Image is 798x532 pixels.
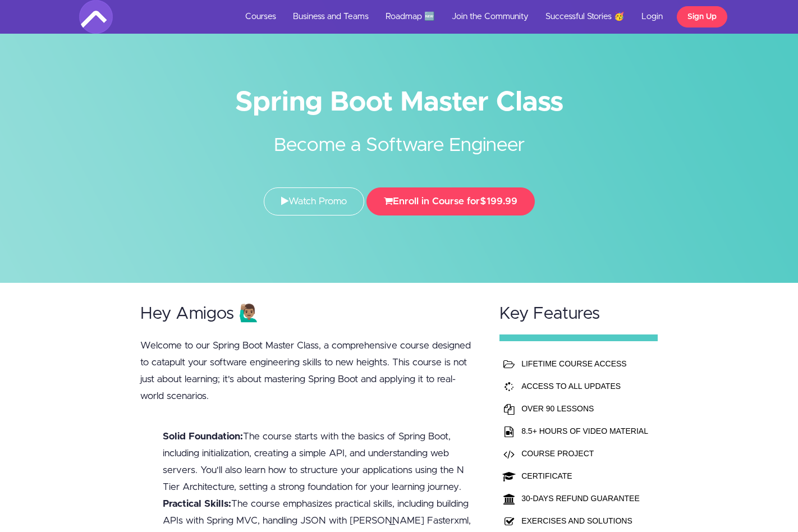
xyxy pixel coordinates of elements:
[163,428,478,496] li: The course starts with the basics of Spring Boot, including initialization, creating a simple API...
[163,499,231,508] b: Practical Skills:
[519,487,651,510] td: 30-DAYS REFUND GUARANTEE
[677,6,727,27] a: Sign Up
[499,305,658,323] h2: Key Features
[519,510,651,532] td: EXERCISES AND SOLUTIONS
[519,420,651,442] td: 8.5+ HOURS OF VIDEO MATERIAL
[519,352,651,375] td: LIFETIME COURSE ACCESS
[163,432,243,441] b: Solid Foundation:
[366,187,535,215] button: Enroll in Course for$199.99
[189,115,609,159] h2: Become a Software Engineer
[519,465,651,487] td: CERTIFICATE
[79,90,719,115] h1: Spring Boot Master Class
[264,187,364,215] a: Watch Promo
[519,375,651,397] td: ACCESS TO ALL UPDATES
[519,442,651,465] td: COURSE PROJECT
[480,196,517,206] span: $199.99
[140,337,478,405] p: Welcome to our Spring Boot Master Class, a comprehensive course designed to catapult your softwar...
[519,397,651,420] td: OVER 90 LESSONS
[140,305,478,323] h2: Hey Amigos 🙋🏽‍♂️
